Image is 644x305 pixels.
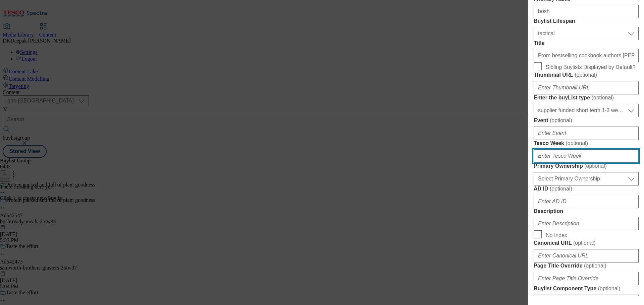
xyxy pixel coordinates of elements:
label: Description [534,208,639,214]
span: ( optional ) [566,140,588,146]
input: Enter Description [534,217,639,230]
span: ( optional ) [575,72,597,78]
input: Enter Thumbnail URL [534,81,639,94]
input: Enter AD ID [534,195,639,208]
label: Buylist Lifespan [534,18,639,24]
span: ( optional ) [550,118,572,123]
label: Event [534,117,639,124]
span: ( optional ) [573,240,596,246]
input: Enter Title [534,49,639,62]
span: ( optional ) [584,163,607,169]
span: ( optional ) [598,286,621,291]
label: Page Title Override [534,262,639,269]
span: No Index [546,232,567,238]
label: AD ID [534,185,639,192]
label: Enter the buyList type [534,94,639,101]
input: Enter Tesco Week [534,149,639,163]
input: Enter Canonical URL [534,249,639,262]
span: ( optional ) [591,95,614,100]
label: Tesco Week [534,140,639,147]
label: Canonical URL [534,240,639,246]
label: Primary Ownership [534,163,639,169]
input: Enter Page Title Override [534,272,639,285]
span: ( optional ) [584,263,606,269]
label: Thumbnail URL [534,72,639,78]
span: ( optional ) [550,186,572,192]
label: Title [534,40,639,46]
label: Buylist Component Type [534,285,639,292]
input: Enter Event [534,127,639,140]
input: Enter Friendly Name [534,5,639,18]
span: Sibling Buylists Displayed by Default? [546,64,636,70]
